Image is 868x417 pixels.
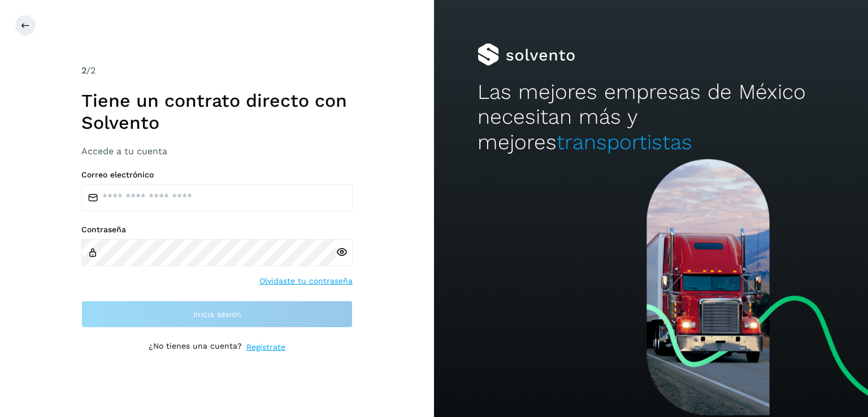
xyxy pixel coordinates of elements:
div: /2 [81,64,353,77]
span: Inicia sesión [193,310,241,318]
a: Regístrate [246,341,285,353]
h1: Tiene un contrato directo con Solvento [81,90,353,133]
label: Contraseña [81,225,353,234]
a: Olvidaste tu contraseña [259,275,353,287]
h2: Las mejores empresas de México necesitan más y mejores [478,80,824,155]
span: 2 [81,65,86,76]
p: ¿No tienes una cuenta? [149,341,242,353]
span: transportistas [557,130,692,154]
button: Inicia sesión [81,301,353,328]
label: Correo electrónico [81,170,353,180]
h3: Accede a tu cuenta [81,146,353,157]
